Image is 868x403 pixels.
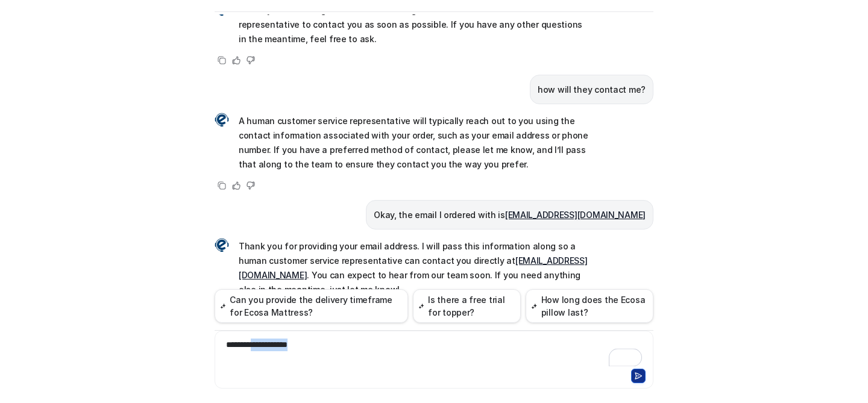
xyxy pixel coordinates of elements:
button: Is there a free trial for topper? [413,289,521,323]
a: [EMAIL_ADDRESS][DOMAIN_NAME] [239,255,588,280]
img: Widget [215,238,229,252]
p: A human customer service representative will typically reach out to you using the contact informa... [239,114,591,172]
a: [EMAIL_ADDRESS][DOMAIN_NAME] [505,210,646,220]
img: Widget [215,113,229,127]
div: To enrich screen reader interactions, please activate Accessibility in Grammarly extension settings [218,339,650,366]
button: Can you provide the delivery timeframe for Ecosa Mattress? [215,289,408,323]
p: how will they contact me? [538,83,646,97]
p: Thank you for letting me know. I will arrange for a human customer service representative to cont... [239,3,591,46]
button: How long does the Ecosa pillow last? [526,289,653,323]
p: Okay, the email I ordered with is [374,208,646,222]
p: Thank you for providing your email address. I will pass this information along so a human custome... [239,239,591,297]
